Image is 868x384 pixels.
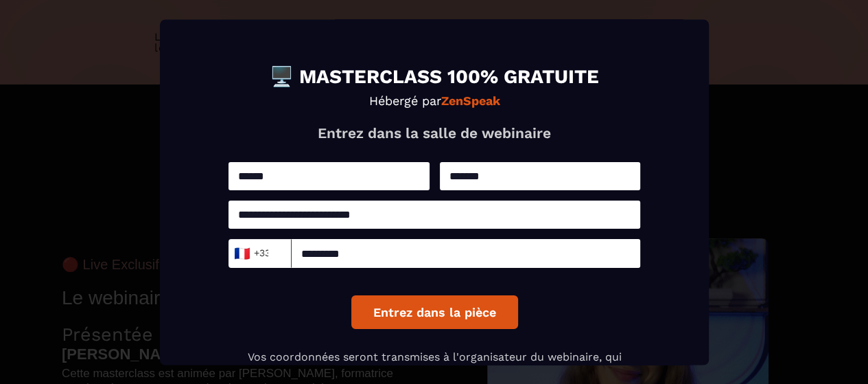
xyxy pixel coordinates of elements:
span: +33 [237,244,266,263]
h1: 🖥️ MASTERCLASS 100% GRATUITE [228,67,640,87]
div: Search for option [228,239,292,268]
strong: ZenSpeak [441,93,500,108]
input: Search for option [269,243,279,264]
button: Entrez dans la pièce [351,295,517,329]
p: Entrez dans la salle de webinaire [228,124,640,142]
p: Hébergé par [228,93,640,108]
span: 🇫🇷 [233,244,250,263]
